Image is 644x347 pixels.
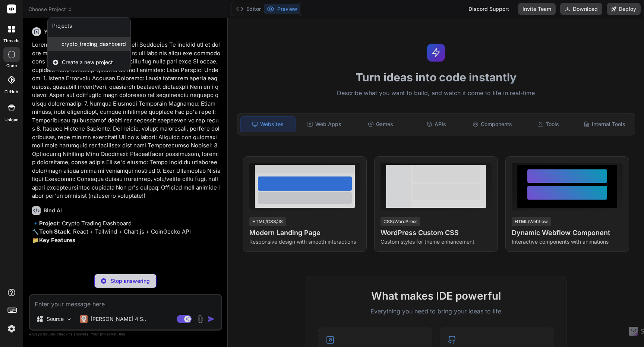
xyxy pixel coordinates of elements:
img: settings [5,322,18,335]
div: Projects [52,22,72,29]
label: code [6,63,17,69]
label: Upload [4,117,19,123]
label: threads [3,38,19,44]
span: crypto_trading_dashboard [61,40,126,48]
label: GitHub [4,89,18,95]
span: Create a new project [62,59,113,66]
